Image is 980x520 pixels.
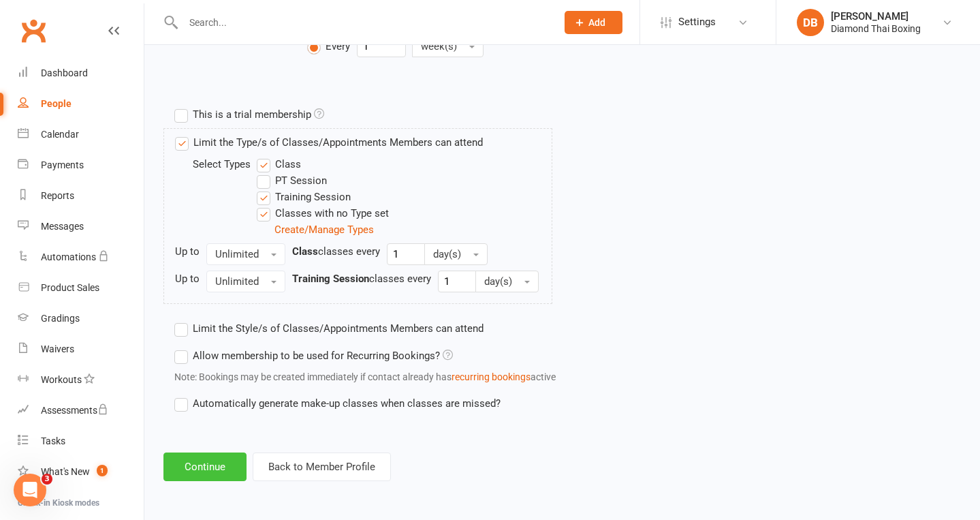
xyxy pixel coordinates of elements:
div: Up to [175,243,200,260]
div: Waivers [41,343,74,354]
button: Back to Member Profile [253,453,391,481]
label: Limit the Style/s of Classes/Appointments Members can attend [174,320,484,337]
button: Unlimited [206,271,285,292]
span: 1 [97,465,108,476]
span: week(s) [421,40,457,52]
label: Allow membership to be used for Recurring Bookings? [174,348,453,364]
div: Calendar [41,129,79,140]
a: Clubworx [16,14,50,48]
button: week(s) [412,35,484,57]
button: day(s) [424,243,488,265]
div: Messages [41,221,84,232]
a: Create/Manage Types [274,224,374,236]
a: Payments [18,150,144,181]
div: What's New [41,466,90,477]
a: Tasks [18,426,144,457]
div: Automations [41,251,96,262]
div: [PERSON_NAME] [831,10,921,22]
div: classes every [292,271,431,287]
div: Diamond Thai Boxing [831,22,921,35]
a: Waivers [18,334,144,365]
div: Workouts [41,374,82,385]
span: day(s) [433,248,461,260]
div: People [41,98,72,109]
iframe: Intercom live chat [14,474,46,506]
span: Unlimited [215,275,259,288]
label: Training Session [257,189,351,205]
strong: Training Session [292,273,369,285]
a: Gradings [18,303,144,334]
div: Tasks [41,435,65,446]
strong: Class [292,245,318,258]
div: Note: Bookings may be created immediately if contact already has active [174,369,751,384]
a: What's New1 [18,457,144,487]
label: This is a trial membership [174,106,324,123]
button: Add [565,11,622,34]
button: day(s) [475,271,539,292]
a: Reports [18,181,144,211]
a: People [18,89,144,119]
a: Workouts [18,365,144,395]
div: Dashboard [41,67,88,78]
a: Calendar [18,119,144,150]
div: Reports [41,190,74,201]
button: recurring bookings [452,369,531,384]
a: Messages [18,211,144,242]
a: Dashboard [18,58,144,89]
label: PT Session [257,172,327,189]
label: Classes with no Type set [257,205,389,221]
a: Product Sales [18,273,144,303]
span: Settings [678,7,716,37]
span: Every [326,38,350,52]
div: Up to [175,271,200,287]
div: Product Sales [41,282,99,293]
span: day(s) [484,275,512,288]
span: Unlimited [215,248,259,260]
button: Continue [163,453,247,481]
input: Search... [179,13,547,32]
button: Unlimited [206,243,285,265]
label: Automatically generate make-up classes when classes are missed? [174,395,501,412]
div: DB [797,9,824,36]
a: Automations [18,242,144,273]
label: Class [257,156,301,172]
label: Limit the Type/s of Classes/Appointments Members can attend [175,134,483,151]
div: Payments [41,159,84,170]
div: Gradings [41,313,80,324]
div: Assessments [41,405,108,416]
span: 3 [42,474,52,485]
div: classes every [292,243,380,260]
a: Assessments [18,395,144,426]
div: Select Types [193,156,274,172]
span: Add [588,17,605,28]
